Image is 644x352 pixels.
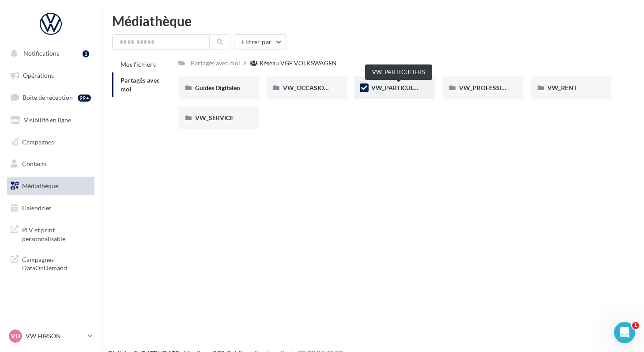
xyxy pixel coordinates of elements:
[24,116,71,124] span: Visibilité en ligne
[283,84,369,91] span: VW_OCCASIONS_GARANTIES
[195,114,233,121] span: VW_SERVICE
[26,332,84,341] p: VW HIRSON
[22,224,91,243] span: PLV et print personnalisable
[78,95,91,102] div: 99+
[5,220,96,246] a: PLV et print personnalisable
[112,14,633,27] div: Médiathèque
[5,177,96,195] a: Médiathèque
[371,84,426,91] span: VW_PARTICULIERS
[191,59,240,68] div: Partagés avec moi
[5,250,96,276] a: Campagnes DataOnDemand
[121,61,156,68] span: Mes fichiers
[5,44,93,63] button: Notifications 1
[22,182,58,189] span: Médiathèque
[5,199,96,217] a: Calendrier
[7,328,94,344] a: VH VW HIRSON
[459,84,526,91] span: VW_PROFESSIONNELS
[260,59,337,68] div: Réseau VGF VOLKSWAGEN
[23,49,59,57] span: Notifications
[547,84,577,91] span: VW_RENT
[22,138,54,145] span: Campagnes
[11,332,20,341] span: VH
[195,84,240,91] span: Guides Digitaleo
[22,254,91,273] span: Campagnes DataOnDemand
[5,88,96,107] a: Boîte de réception99+
[83,50,89,57] div: 1
[614,322,635,343] iframe: Intercom live chat
[5,66,96,85] a: Opérations
[23,72,54,79] span: Opérations
[5,111,96,129] a: Visibilité en ligne
[234,34,286,49] button: Filtrer par
[632,322,639,329] span: 1
[5,155,96,173] a: Contacts
[365,64,432,80] div: VW_PARTICULIERS
[22,160,47,167] span: Contacts
[22,204,52,212] span: Calendrier
[5,133,96,151] a: Campagnes
[121,76,160,93] span: Partagés avec moi
[23,94,73,101] span: Boîte de réception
